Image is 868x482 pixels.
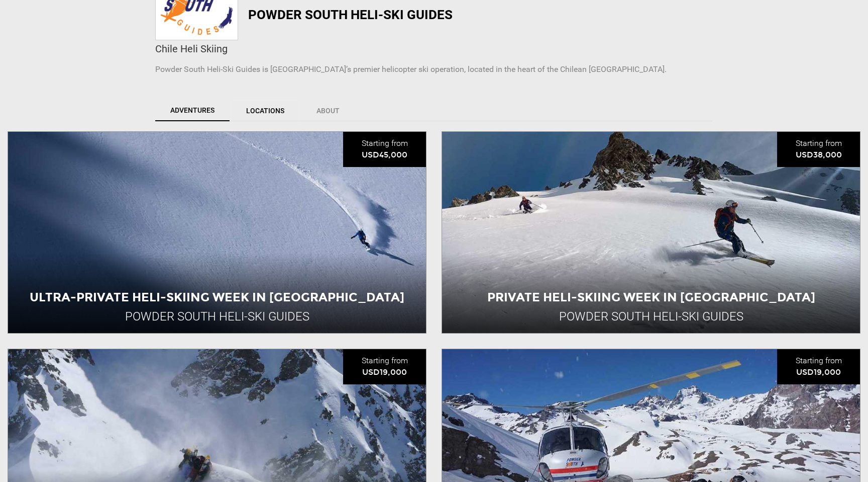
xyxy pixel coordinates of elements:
[231,100,300,121] a: Locations
[301,100,355,121] a: About
[155,64,713,75] p: Powder South Heli-Ski Guides is [GEOGRAPHIC_DATA]’s premier helicopter ski operation, located in ...
[155,100,230,121] a: Adventures
[248,8,529,22] h1: Powder South Heli-Ski Guides
[155,42,713,56] div: Chile Heli Skiing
